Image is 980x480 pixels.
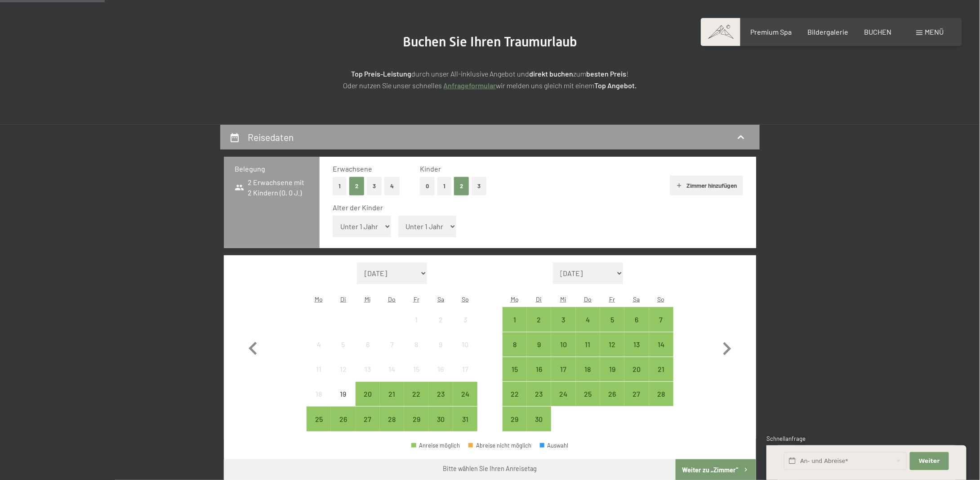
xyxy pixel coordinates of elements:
div: Anreise möglich [411,443,460,448]
div: Sun Aug 03 2025 [453,307,477,331]
div: Wed Aug 13 2025 [356,357,380,381]
div: 26 [332,416,354,438]
div: Anreise nicht möglich [404,307,428,331]
div: Mon Aug 25 2025 [307,407,331,431]
strong: direkt buchen [530,69,574,78]
div: Anreise möglich [624,357,649,381]
span: Erwachsene [333,164,372,173]
div: Anreise möglich [576,357,600,381]
abbr: Dienstag [340,295,346,303]
div: Fri Sep 19 2025 [600,357,624,381]
div: 29 [503,416,526,438]
div: 16 [430,366,452,388]
div: Anreise nicht möglich [380,357,404,381]
div: Anreise möglich [600,307,624,331]
div: Wed Sep 10 2025 [551,332,575,357]
div: Mon Aug 11 2025 [307,357,331,381]
div: Anreise nicht möglich [429,357,453,381]
div: 20 [356,390,379,413]
div: 31 [454,416,477,438]
div: Abreise nicht möglich [468,443,531,448]
div: 2 [430,316,452,339]
abbr: Sonntag [658,295,665,303]
div: Sat Aug 23 2025 [429,382,453,406]
div: 5 [601,316,624,339]
div: Thu Aug 21 2025 [380,382,404,406]
div: 9 [528,341,550,363]
div: Anreise nicht möglich [404,357,428,381]
button: Nächster Monat [714,263,740,432]
div: Anreise möglich [527,382,551,406]
div: 3 [552,316,575,339]
div: Anreise möglich [600,382,624,406]
div: Wed Sep 24 2025 [551,382,575,406]
div: Thu Aug 28 2025 [380,407,404,431]
div: Sat Aug 30 2025 [429,407,453,431]
div: Anreise möglich [600,357,624,381]
div: Thu Aug 14 2025 [380,357,404,381]
button: Weiter [910,452,949,471]
strong: Top Preis-Leistung [352,69,412,78]
strong: Top Angebot. [595,81,637,90]
div: Anreise möglich [404,407,428,431]
div: Anreise möglich [429,407,453,431]
abbr: Mittwoch [365,295,371,303]
div: 29 [405,416,428,438]
div: Fri Sep 26 2025 [600,382,624,406]
div: Wed Aug 27 2025 [356,407,380,431]
button: 4 [384,177,400,195]
button: 1 [437,177,451,195]
div: Fri Aug 15 2025 [404,357,428,381]
button: Vorheriger Monat [240,263,266,432]
div: Fri Aug 29 2025 [404,407,428,431]
div: 24 [552,390,575,413]
div: Anreise möglich [503,382,527,406]
div: Anreise nicht möglich [307,382,331,406]
div: 22 [503,390,526,413]
button: 0 [420,177,435,195]
div: 14 [650,341,673,363]
div: 11 [307,366,330,388]
div: Anreise möglich [624,382,649,406]
button: Zimmer hinzufügen [670,176,743,195]
div: Anreise möglich [503,407,527,431]
div: 15 [503,366,526,388]
div: Anreise möglich [600,332,624,357]
div: Anreise möglich [576,382,600,406]
div: Tue Sep 30 2025 [527,407,551,431]
div: 1 [405,316,428,339]
div: Anreise möglich [356,382,380,406]
a: Anfrageformular [444,81,496,90]
div: Anreise nicht möglich [429,307,453,331]
div: Anreise möglich [551,357,575,381]
span: 2 Erwachsene mit 2 Kindern (0, 0 J.) [235,177,309,198]
div: Anreise möglich [649,307,673,331]
div: Mon Sep 15 2025 [503,357,527,381]
div: Mon Aug 18 2025 [307,382,331,406]
abbr: Donnerstag [388,295,396,303]
div: Anreise nicht möglich [331,382,355,406]
div: Anreise nicht möglich [307,332,331,357]
div: Mon Sep 01 2025 [503,307,527,331]
abbr: Sonntag [462,295,469,303]
div: Tue Aug 19 2025 [331,382,355,406]
abbr: Samstag [437,295,444,303]
div: Tue Aug 05 2025 [331,332,355,357]
abbr: Montag [315,295,323,303]
div: Thu Sep 11 2025 [576,332,600,357]
div: 28 [381,416,403,438]
div: Sat Sep 20 2025 [624,357,649,381]
div: 4 [307,341,330,363]
abbr: Samstag [633,295,640,303]
div: Anreise nicht möglich [380,332,404,357]
div: Anreise möglich [404,382,428,406]
div: Tue Sep 23 2025 [527,382,551,406]
div: Tue Sep 09 2025 [527,332,551,357]
span: Bildergalerie [808,27,849,36]
div: 7 [650,316,673,339]
div: Bitte wählen Sie Ihren Anreisetag [443,464,537,473]
div: Anreise möglich [649,357,673,381]
div: Anreise möglich [624,332,649,357]
div: Anreise möglich [380,382,404,406]
div: 27 [625,390,648,413]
